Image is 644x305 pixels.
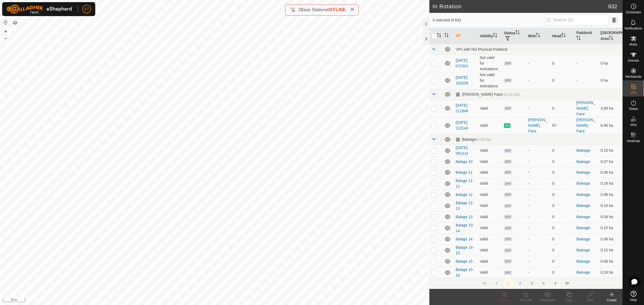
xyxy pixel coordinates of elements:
a: Baleage [576,259,590,263]
td: 0.16 ha [598,178,623,189]
td: 0.08 ha [598,211,623,222]
span: ON [504,123,510,128]
input: Search (S) [544,14,609,26]
span: Notifications [625,27,642,30]
div: - [528,78,548,83]
a: Baleage [576,248,590,252]
a: Balage 13 [456,215,473,219]
div: - [528,61,548,66]
a: Balage 15 [456,259,473,263]
button: 2 [515,278,525,289]
span: OFF [504,61,512,66]
span: Mobs [630,43,637,46]
div: Turn Off [515,298,537,303]
span: OFF [504,148,512,153]
a: Balage 12-13 [456,201,474,211]
td: Valid [478,145,502,156]
span: OFF [504,106,512,111]
a: Baleage [576,270,590,274]
a: Contact Us [220,298,236,303]
div: - [528,214,548,220]
td: - [574,55,598,72]
td: 0.07 ha [598,156,623,167]
button: Last Page [562,278,573,289]
a: Balage 10 [456,159,473,164]
td: 0 [550,189,574,200]
td: 0 [550,72,574,89]
td: Not valid for Activations [478,72,502,89]
th: Head [550,28,574,44]
p-sorticon: Activate to sort [609,36,613,41]
span: ST [84,6,89,12]
td: 0 [550,100,574,117]
div: Baleage [456,137,491,142]
a: Balage 14 [456,237,473,241]
span: OFF [504,159,512,164]
p-sorticon: Activate to sort [515,31,520,35]
a: Baleage [576,237,590,241]
td: 3.68 ha [598,100,623,117]
td: 0 [550,178,574,189]
a: Baleage [576,192,590,197]
span: 2 [298,8,301,12]
div: - [528,203,548,209]
td: 0.08 ha [598,189,623,200]
div: Create [601,298,623,303]
span: OFF [504,270,512,275]
span: Animals [628,59,639,62]
span: Heatmap [627,139,640,143]
a: [DATE] 212140 [456,120,468,130]
p-sorticon: Activate to sort [561,34,566,38]
td: Valid [478,156,502,167]
div: [PERSON_NAME] Face [456,92,519,97]
a: [DATE] 072301 [456,58,468,68]
td: Valid [478,117,502,134]
span: (4.29 ha) [476,137,491,142]
td: Not valid for Activations [478,55,502,72]
button: 3 [526,278,537,289]
td: 0 [550,211,574,222]
span: OFF [504,226,512,230]
h2: In Rotation [433,3,608,10]
p-sorticon: Activate to sort [444,34,449,38]
a: [DATE] 183209 [456,75,468,85]
span: Infra [630,123,636,127]
span: Schedules [626,11,641,14]
p-sorticon: Activate to sort [493,34,497,38]
span: OFF [504,259,512,264]
td: 0.15 ha [598,222,623,234]
button: Reset Map [2,19,9,26]
img: Gallagher Logo [6,4,74,14]
td: 6.96 ha [598,117,623,134]
td: Valid [478,100,502,117]
div: - [528,159,548,165]
td: 0.15 ha [598,145,623,156]
div: VPs with NO Physical Paddock [456,47,620,51]
td: 0.15 ha [598,244,623,256]
p-sorticon: Activate to sort [437,34,441,38]
span: OFF [504,181,512,186]
div: - [528,192,548,198]
td: 0 ha [598,55,623,72]
td: Valid [478,200,502,211]
div: Edit [580,298,601,303]
div: Show/Hide [537,298,558,303]
a: Balage 12 [456,192,473,197]
td: Valid [478,256,502,267]
span: OFF [504,78,512,83]
div: [PERSON_NAME] Face [528,117,548,134]
button: Next Page [550,278,561,289]
td: 67 [550,117,574,134]
td: 0 [550,244,574,256]
a: Baleage [576,203,590,208]
td: Valid [478,189,502,200]
a: Balage 13-14 [456,223,474,233]
td: Valid [478,178,502,189]
button: Map Layers [12,20,18,26]
div: - [528,106,548,111]
span: Status [629,107,638,110]
div: - [528,236,548,242]
td: 0 [550,256,574,267]
td: 0.16 ha [598,267,623,278]
th: Validity [478,28,502,44]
